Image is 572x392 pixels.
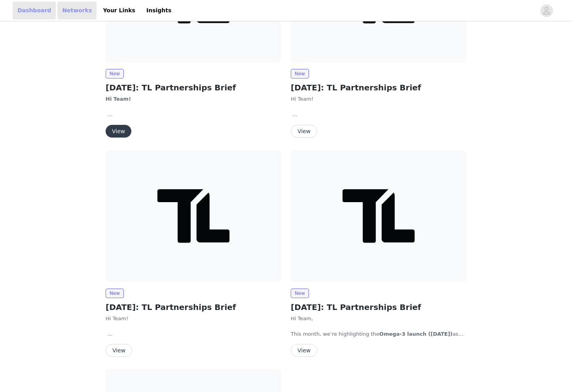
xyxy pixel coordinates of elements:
a: Dashboard [13,2,56,19]
img: Transparent Labs [106,150,281,282]
button: View [291,125,317,138]
button: View [291,344,317,357]
p: This month, we’re highlighting the as our primary product focus, along with the recent release of... [291,330,466,338]
strong: Hi Team! [106,96,131,102]
p: Hi Team, [291,315,466,323]
a: View [291,348,317,354]
div: avatar [543,4,550,17]
a: View [106,348,132,354]
h2: [DATE]: TL Partnerships Brief [291,82,466,94]
h2: [DATE]: TL Partnerships Brief [106,82,281,94]
span: New [106,289,124,298]
h2: [DATE]: TL Partnerships Brief [291,301,466,313]
img: Transparent Labs [291,150,466,282]
span: New [106,69,124,78]
p: Hi Team! [106,315,281,323]
a: Insights [142,2,176,19]
span: New [291,69,309,78]
button: View [106,344,132,357]
strong: Omega-3 launch ([DATE]) [379,331,453,337]
a: Networks [57,2,97,19]
a: View [291,128,317,134]
p: Hi Team! [291,95,466,103]
h2: [DATE]: TL Partnerships Brief [106,301,281,313]
a: Your Links [98,2,140,19]
span: New [291,289,309,298]
button: View [106,125,131,138]
a: View [106,128,131,134]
